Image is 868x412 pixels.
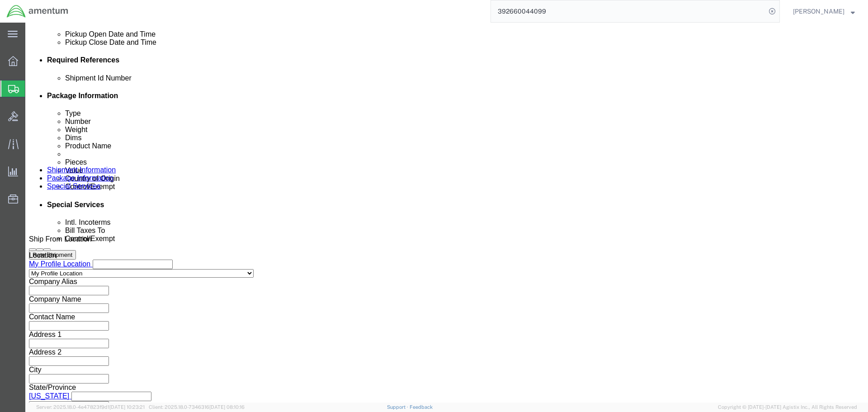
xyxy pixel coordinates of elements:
[25,23,868,403] iframe: FS Legacy Container
[491,0,766,22] input: Search for shipment number, reference number
[793,6,855,17] button: [PERSON_NAME]
[6,5,69,18] img: logo
[149,404,245,410] span: Client: 2025.18.0-7346316
[387,404,410,410] a: Support
[410,404,433,410] a: Feedback
[109,404,145,410] span: [DATE] 10:23:21
[209,404,245,410] span: [DATE] 08:10:16
[718,403,857,411] span: Copyright © [DATE]-[DATE] Agistix Inc., All Rights Reserved
[793,6,844,16] span: Nick Riddle
[36,404,145,410] span: Server: 2025.18.0-4e47823f9d1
